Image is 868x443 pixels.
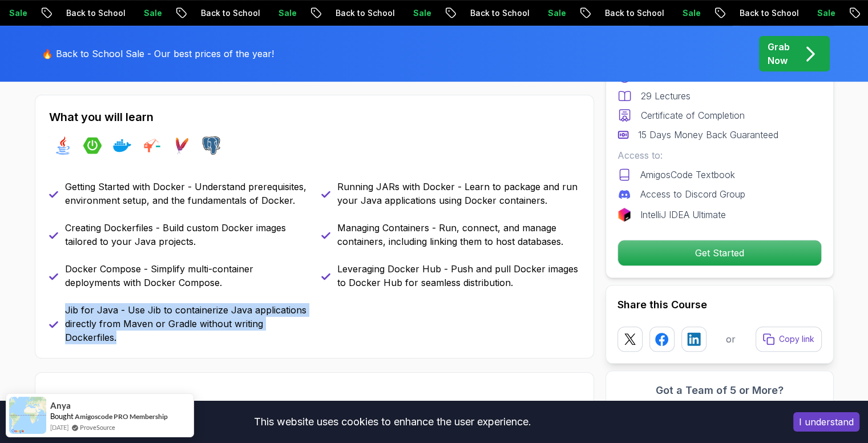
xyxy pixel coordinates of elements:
p: Sale [673,7,710,19]
span: Anya [50,401,71,410]
p: Back to School [192,7,269,19]
button: Copy link [756,327,822,352]
p: Copy link [779,333,814,345]
p: or [726,332,736,346]
p: Back to School [461,7,539,19]
p: Jib for Java - Use Jib to containerize Java applications directly from Maven or Gradle without wr... [65,303,308,344]
a: ProveSource [80,422,115,432]
p: Sale [808,7,845,19]
img: docker logo [113,136,131,155]
p: Get Started [618,240,821,265]
p: Grab Now [768,40,790,67]
p: 29 Lectures [641,89,691,103]
a: Amigoscode PRO Membership [75,412,168,421]
img: maven logo [172,136,191,155]
p: Leveraging Docker Hub - Push and pull Docker images to Docker Hub for seamless distribution. [337,262,580,289]
button: Get Started [617,240,822,266]
img: jib logo [143,136,161,155]
p: Back to School [596,7,673,19]
p: Creating Dockerfiles - Build custom Docker images tailored to your Java projects. [65,221,308,248]
p: Back to School [57,7,135,19]
span: [DATE] [50,422,68,432]
p: 15 Days Money Back Guaranteed [638,128,778,142]
img: spring-boot logo [83,136,102,155]
p: Sale [269,7,306,19]
h2: Share this Course [617,297,822,313]
p: AmigosCode Textbook [640,168,735,182]
p: Getting Started with Docker - Understand prerequisites, environment setup, and the fundamentals o... [65,180,308,207]
p: Sale [404,7,441,19]
p: Sale [135,7,171,19]
p: Managing Containers - Run, connect, and manage containers, including linking them to host databases. [337,221,580,248]
p: Running JARs with Docker - Learn to package and run your Java applications using Docker containers. [337,180,580,207]
img: jetbrains logo [617,208,631,221]
p: Certificate of Completion [641,108,745,122]
p: Back to School [326,7,404,19]
button: Accept cookies [793,412,859,432]
p: 🔥 Back to School Sale - Our best prices of the year! [42,47,274,61]
img: postgres logo [202,136,220,155]
p: Docker Compose - Simplify multi-container deployments with Docker Compose. [65,262,308,289]
img: java logo [54,136,72,155]
p: IntelliJ IDEA Ultimate [640,208,726,221]
p: Access to Discord Group [640,187,745,201]
img: provesource social proof notification image [9,397,46,434]
h3: Got a Team of 5 or More? [617,382,822,398]
p: Sale [539,7,575,19]
h2: What you will learn [49,109,580,125]
p: Access to: [617,148,822,162]
span: Bought [50,412,74,421]
div: This website uses cookies to enhance the user experience. [9,409,776,434]
p: Back to School [730,7,808,19]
